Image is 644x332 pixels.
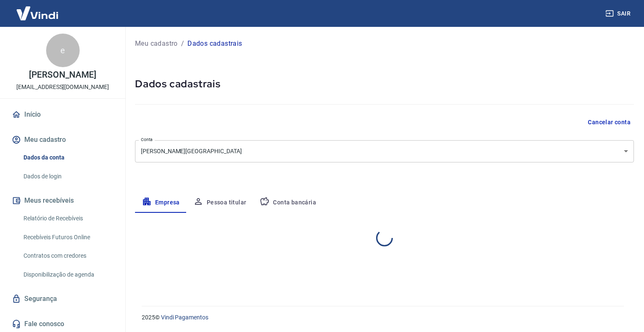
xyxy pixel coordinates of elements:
p: 2025 © [142,313,624,322]
a: Disponibilização de agenda [20,266,115,283]
a: Meu cadastro [135,39,178,49]
a: Dados da conta [20,149,115,166]
div: e [46,34,80,67]
a: Recebíveis Futuros Online [20,229,115,246]
a: Dados de login [20,168,115,185]
button: Pessoa titular [187,193,253,213]
button: Meus recebíveis [10,191,115,210]
label: Conta [141,136,153,143]
a: Início [10,105,115,124]
div: [PERSON_NAME][GEOGRAPHIC_DATA] [135,140,634,162]
button: Empresa [135,193,187,213]
p: [EMAIL_ADDRESS][DOMAIN_NAME] [16,83,109,91]
button: Sair [604,6,634,21]
button: Conta bancária [253,193,323,213]
a: Relatório de Recebíveis [20,210,115,227]
button: Meu cadastro [10,131,115,149]
p: [PERSON_NAME] [29,71,96,79]
p: / [181,39,184,49]
a: Segurança [10,290,115,308]
img: Vindi [10,0,65,26]
button: Cancelar conta [584,115,634,130]
h5: Dados cadastrais [135,77,634,91]
p: Dados cadastrais [187,39,242,49]
a: Contratos com credores [20,247,115,264]
a: Vindi Pagamentos [161,314,208,321]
